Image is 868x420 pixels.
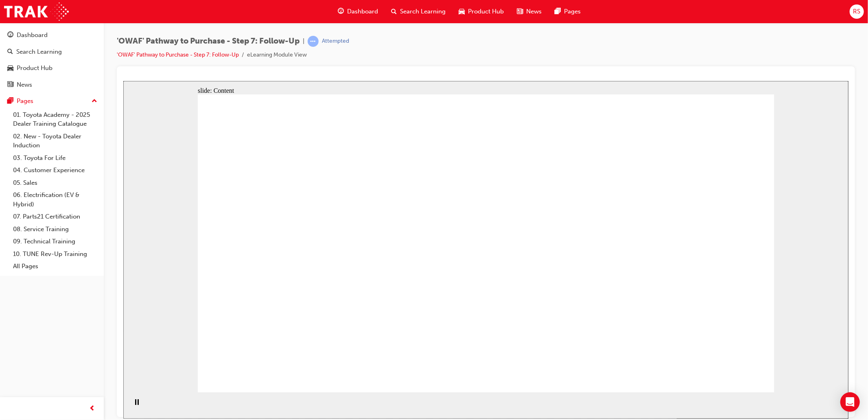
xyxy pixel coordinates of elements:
a: 09. Technical Training [10,235,101,248]
img: Trak [4,2,69,21]
a: news-iconNews [510,3,548,20]
span: News [526,7,542,16]
button: DashboardSearch LearningProduct HubNews [3,26,101,94]
a: search-iconSearch Learning [385,3,452,20]
a: 04. Customer Experience [10,164,101,177]
a: 08. Service Training [10,223,101,236]
span: car-icon [459,7,465,17]
span: | [303,37,304,46]
span: news-icon [7,81,13,89]
a: 'OWAF' Pathway to Purchase - Step 7: Follow-Up [117,51,239,58]
span: pages-icon [555,7,561,17]
button: Pages [3,94,101,109]
a: pages-iconPages [548,3,587,20]
span: Dashboard [347,7,378,16]
a: News [3,77,101,92]
span: news-icon [517,7,523,17]
a: All Pages [10,260,101,273]
li: eLearning Module View [247,50,307,60]
div: Open Intercom Messenger [840,392,860,412]
span: prev-icon [90,404,96,414]
a: Search Learning [3,44,101,59]
span: RS [853,7,860,16]
button: Pause (Ctrl+Alt+P) [4,318,18,332]
span: guage-icon [338,7,344,17]
button: RS [850,4,864,19]
div: Product Hub [17,63,52,73]
a: 05. Sales [10,177,101,189]
a: 03. Toyota For Life [10,152,101,164]
span: Product Hub [468,7,504,16]
a: car-iconProduct Hub [452,3,510,20]
span: search-icon [391,7,397,17]
a: 10. TUNE Rev-Up Training [10,248,101,260]
a: Dashboard [3,28,101,43]
div: playback controls [4,311,18,338]
span: search-icon [7,48,13,56]
a: guage-iconDashboard [331,3,385,20]
div: News [17,80,32,90]
a: 07. Parts21 Certification [10,210,101,223]
span: learningRecordVerb_ATTEMPT-icon [308,36,319,47]
div: Search Learning [16,47,62,57]
a: 01. Toyota Academy - 2025 Dealer Training Catalogue [10,109,101,130]
span: Search Learning [400,7,446,16]
span: 'OWAF' Pathway to Purchase - Step 7: Follow-Up [117,37,300,46]
span: pages-icon [7,98,13,105]
span: up-icon [92,96,97,107]
a: 06. Electrification (EV & Hybrid) [10,189,101,210]
span: car-icon [7,65,13,72]
a: 02. New - Toyota Dealer Induction [10,130,101,152]
div: Pages [17,96,33,106]
span: Pages [564,7,581,16]
span: guage-icon [7,32,13,39]
div: Attempted [322,37,349,45]
a: Product Hub [3,61,101,76]
div: Dashboard [17,31,48,40]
